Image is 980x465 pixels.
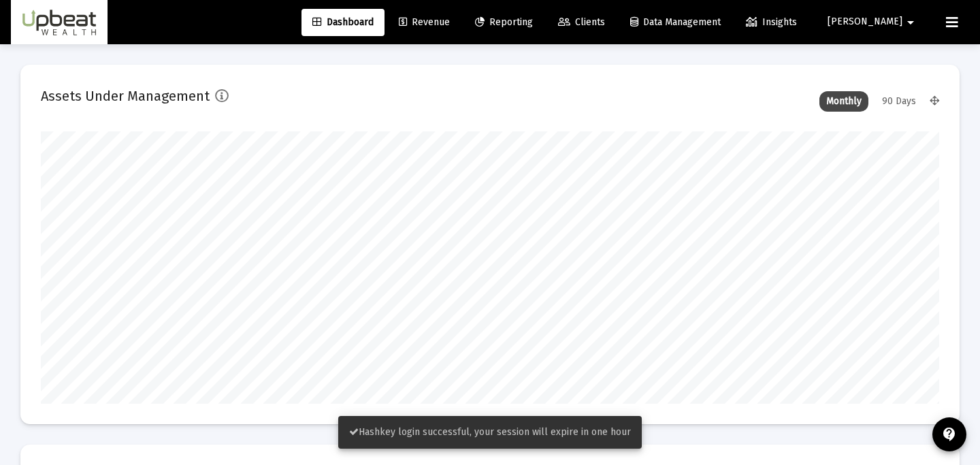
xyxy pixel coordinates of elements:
[547,9,616,36] a: Clients
[21,9,97,36] img: Dashboard
[399,16,450,28] span: Revenue
[41,85,210,107] h2: Assets Under Management
[312,16,374,28] span: Dashboard
[558,16,605,28] span: Clients
[388,9,461,36] a: Revenue
[735,9,808,36] a: Insights
[746,16,797,28] span: Insights
[902,9,919,36] mat-icon: arrow_drop_down
[941,426,958,443] mat-icon: contact_support
[811,8,935,35] button: [PERSON_NAME]
[619,9,732,36] a: Data Management
[819,91,868,112] div: Monthly
[301,9,385,36] a: Dashboard
[828,16,902,28] span: [PERSON_NAME]
[875,91,923,112] div: 90 Days
[464,9,544,36] a: Reporting
[475,16,533,28] span: Reporting
[630,16,721,28] span: Data Management
[349,426,631,438] span: Hashkey login successful, your session will expire in one hour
